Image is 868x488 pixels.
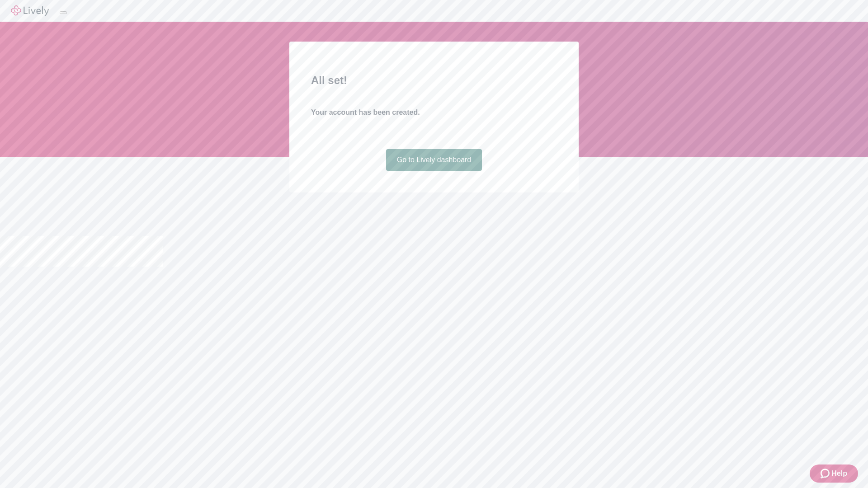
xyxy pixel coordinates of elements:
[311,72,557,89] h2: All set!
[11,5,49,16] img: Lively
[311,107,557,118] h4: Your account has been created.
[821,468,831,479] svg: Zendesk support icon
[831,468,847,479] span: Help
[386,149,482,171] a: Go to Lively dashboard
[810,465,858,483] button: Zendesk support iconHelp
[60,11,67,14] button: Log out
